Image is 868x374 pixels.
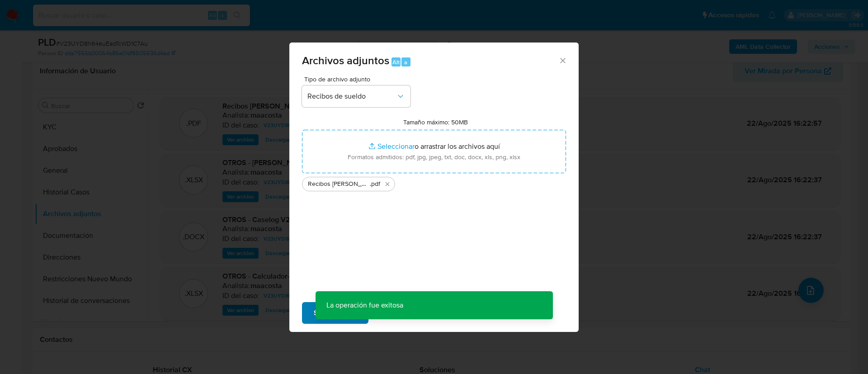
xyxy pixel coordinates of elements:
[302,302,368,324] button: Subir archivo
[302,173,566,191] ul: Archivos seleccionados
[384,303,413,323] span: Cancelar
[302,52,389,68] span: Archivos adjuntos
[314,303,357,323] span: Subir archivo
[403,118,468,126] label: Tamaño máximo: 50MB
[307,92,396,101] span: Recibos de sueldo
[316,291,414,319] p: La operación fue exitosa
[308,180,370,189] span: Recibos [PERSON_NAME] - [PERSON_NAME]
[304,76,413,82] span: Tipo de archivo adjunto
[370,180,380,189] span: .pdf
[558,56,566,64] button: Cerrar
[382,179,393,189] button: Eliminar Recibos de sueldo - Pablo Jose Fernandez.pdf
[404,58,407,66] span: a
[302,85,410,107] button: Recibos de sueldo
[392,58,400,66] span: Alt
